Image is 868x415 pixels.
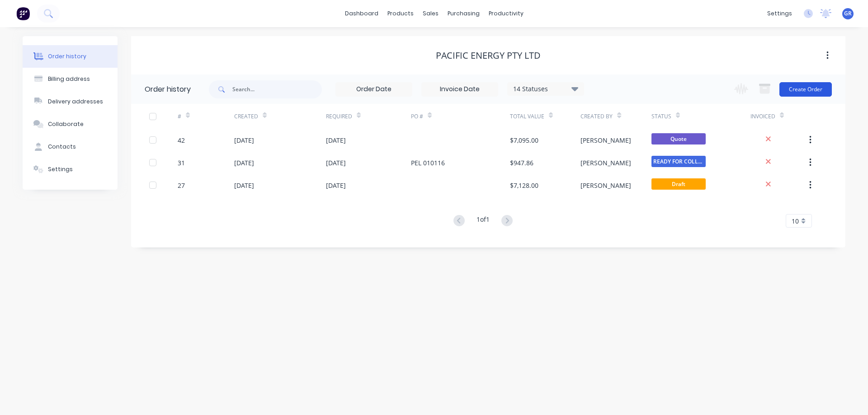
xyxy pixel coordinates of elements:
div: # [178,112,181,121]
button: Contacts [23,135,118,158]
div: Created By [580,112,613,121]
button: Order history [23,45,118,68]
span: 10 [792,216,799,226]
div: $947.86 [510,158,533,168]
div: PO # [411,112,423,121]
div: [PERSON_NAME] [580,181,631,190]
input: Search... [232,80,322,98]
div: 14 Statuses [508,84,584,94]
div: Status [651,112,671,121]
span: READY FOR COLLE... [651,156,706,167]
div: Total Value [510,104,580,129]
button: Settings [23,158,118,181]
div: Contacts [48,143,76,151]
span: Quote [651,133,706,145]
span: GR [844,9,852,18]
div: 27 [178,181,185,190]
div: [DATE] [326,135,346,145]
input: Order Date [336,83,412,96]
input: Invoice Date [422,83,498,96]
div: 1 of 1 [476,214,490,228]
a: dashboard [340,7,383,20]
div: productivity [484,7,528,20]
div: Billing address [48,75,90,83]
div: 31 [178,158,185,168]
div: $7,095.00 [510,135,538,145]
div: [DATE] [234,181,254,190]
div: [DATE] [234,158,254,168]
div: PEL 010116 [411,158,445,168]
div: Total Value [510,112,544,121]
button: Collaborate [23,113,118,135]
div: Order history [48,52,86,61]
div: settings [763,7,797,20]
div: [DATE] [234,135,254,145]
div: purchasing [443,7,484,20]
div: $7,128.00 [510,181,538,190]
div: Settings [48,165,73,173]
div: Created [234,104,326,129]
img: Factory [16,7,30,20]
div: products [383,7,418,20]
button: Create Order [779,82,832,97]
div: Required [326,104,411,129]
div: [DATE] [326,158,346,168]
div: Invoiced [750,112,775,121]
div: Invoiced [750,104,807,129]
div: Status [651,104,750,129]
button: Billing address [23,68,118,90]
div: [DATE] [326,181,346,190]
span: Draft [651,178,706,190]
div: # [178,104,234,129]
button: Delivery addresses [23,90,118,113]
div: Created By [580,104,651,129]
div: 42 [178,135,185,145]
div: Collaborate [48,120,84,128]
div: Delivery addresses [48,98,103,106]
div: Pacific Energy Pty Ltd [436,50,541,61]
div: sales [418,7,443,20]
div: Required [326,112,352,121]
div: [PERSON_NAME] [580,158,631,168]
div: Created [234,112,258,121]
div: Order history [145,84,191,95]
div: PO # [411,104,510,129]
div: [PERSON_NAME] [580,135,631,145]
